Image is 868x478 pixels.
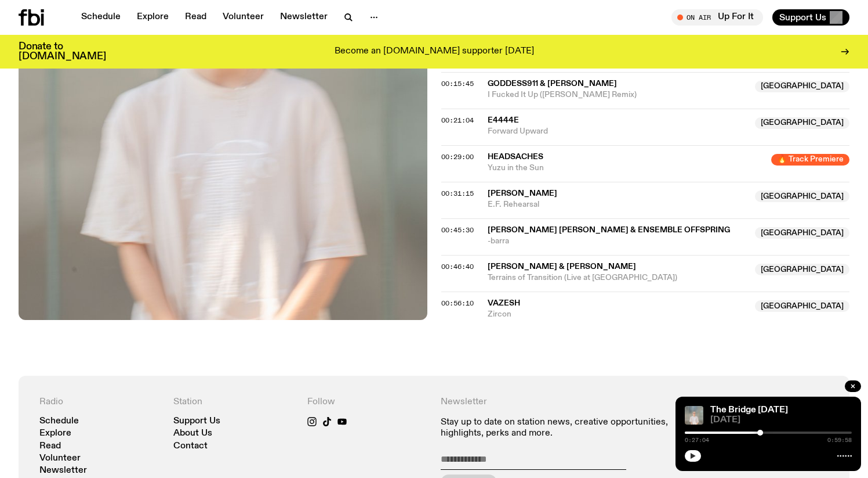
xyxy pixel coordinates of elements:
button: 00:31:15 [441,191,474,197]
p: Stay up to date on station news, creative opportunities, highlights, perks and more. [441,417,695,439]
span: Support Us [779,12,826,23]
span: Vazesh [488,299,520,307]
a: Read [39,442,61,451]
span: e4444e [488,116,519,124]
span: [GEOGRAPHIC_DATA] [755,117,849,129]
a: Schedule [74,9,128,26]
p: Become an [DOMAIN_NAME] supporter [DATE] [335,46,534,57]
span: -barra [488,236,749,247]
span: 00:45:30 [441,225,474,235]
a: Contact [173,442,208,451]
span: 0:27:04 [685,437,709,443]
h3: Donate to [DOMAIN_NAME] [19,42,106,62]
a: Volunteer [216,9,271,26]
h4: Station [173,397,293,408]
span: [GEOGRAPHIC_DATA] [755,191,849,202]
span: 00:21:04 [441,116,474,125]
span: Headsaches [488,153,543,161]
span: [GEOGRAPHIC_DATA] [755,81,849,92]
button: 00:46:40 [441,264,474,270]
button: On AirUp For It [671,9,763,26]
button: 00:15:45 [441,81,474,87]
a: Support Us [173,417,220,426]
span: I Fucked It Up ([PERSON_NAME] Remix) [488,89,749,100]
span: 00:15:45 [441,79,474,88]
a: About Us [173,429,212,438]
span: 00:29:00 [441,152,474,161]
a: Newsletter [39,466,87,475]
button: 00:45:30 [441,227,474,233]
span: [GEOGRAPHIC_DATA] [755,264,849,275]
a: The Bridge [DATE] [710,405,788,415]
span: 00:46:40 [441,262,474,271]
img: Mara stands in front of a frosted glass wall wearing a cream coloured t-shirt and black glasses. ... [685,406,703,425]
h4: Newsletter [441,397,695,408]
span: Goddess911 & [PERSON_NAME] [488,80,617,88]
a: Schedule [39,417,79,426]
span: E.F. Rehearsal [488,199,749,210]
span: [PERSON_NAME] [PERSON_NAME] & Ensemble Offspring [488,226,730,234]
h4: Radio [39,397,159,408]
a: Explore [130,9,176,26]
a: Read [178,9,213,26]
span: 0:59:58 [827,437,852,443]
span: [GEOGRAPHIC_DATA] [755,300,849,312]
span: 00:31:15 [441,189,474,198]
span: 🔥 Track Premiere [771,154,849,166]
h4: Follow [307,397,427,408]
button: 00:29:00 [441,154,474,160]
span: Terrains of Transition (Live at [GEOGRAPHIC_DATA]) [488,272,749,283]
span: Zircon [488,309,749,320]
span: [PERSON_NAME] & [PERSON_NAME] [488,263,636,271]
a: Explore [39,429,71,438]
span: [DATE] [710,416,852,425]
button: 00:56:10 [441,300,474,307]
span: 00:56:10 [441,299,474,308]
button: 00:21:04 [441,117,474,124]
span: [GEOGRAPHIC_DATA] [755,227,849,239]
a: Newsletter [273,9,335,26]
span: Forward Upward [488,126,749,137]
span: [PERSON_NAME] [488,189,557,197]
span: Yuzu in the Sun [488,163,765,174]
a: Volunteer [39,454,81,463]
button: Support Us [772,9,849,26]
